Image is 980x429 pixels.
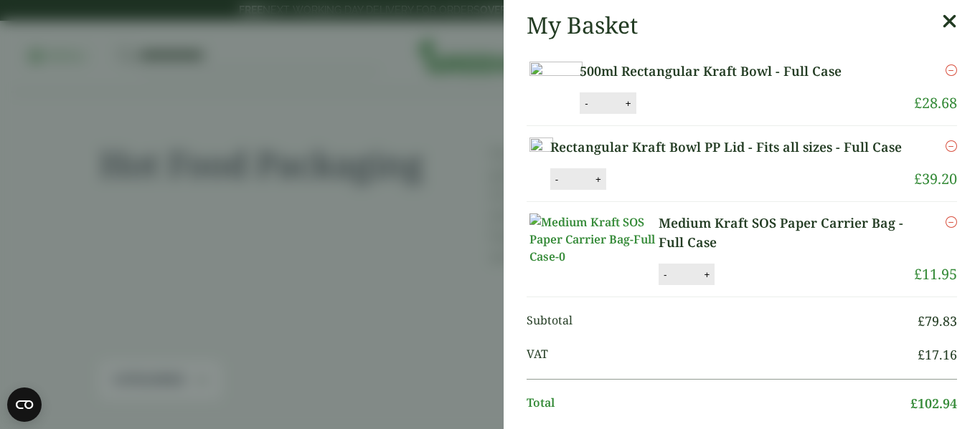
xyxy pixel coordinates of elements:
[914,169,922,188] span: £
[918,346,957,363] bdi: 17.16
[946,138,957,155] a: Remove this item
[918,312,925,329] span: £
[551,173,562,185] button: -
[7,387,42,422] button: Open CMP widget
[621,97,636,110] button: +
[910,395,918,412] span: £
[914,264,957,284] bdi: 11.95
[580,62,877,81] a: 500ml Rectangular Kraft Bowl - Full Case
[946,213,957,231] a: Remove this item
[914,93,922,112] span: £
[580,97,592,110] button: -
[527,345,918,365] span: VAT
[910,395,957,412] bdi: 102.94
[529,213,659,265] img: Medium Kraft SOS Paper Carrier Bag-Full Case-0
[914,264,922,284] span: £
[699,269,714,281] button: +
[918,312,957,329] bdi: 79.83
[591,173,606,185] button: +
[918,346,925,363] span: £
[527,394,910,413] span: Total
[914,93,957,112] bdi: 28.68
[914,169,957,188] bdi: 39.20
[550,138,908,157] a: Rectangular Kraft Bowl PP Lid - Fits all sizes - Full Case
[659,213,914,252] a: Medium Kraft SOS Paper Carrier Bag - Full Case
[946,62,957,79] a: Remove this item
[527,312,918,331] span: Subtotal
[527,11,638,39] h2: My Basket
[659,269,671,281] button: -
